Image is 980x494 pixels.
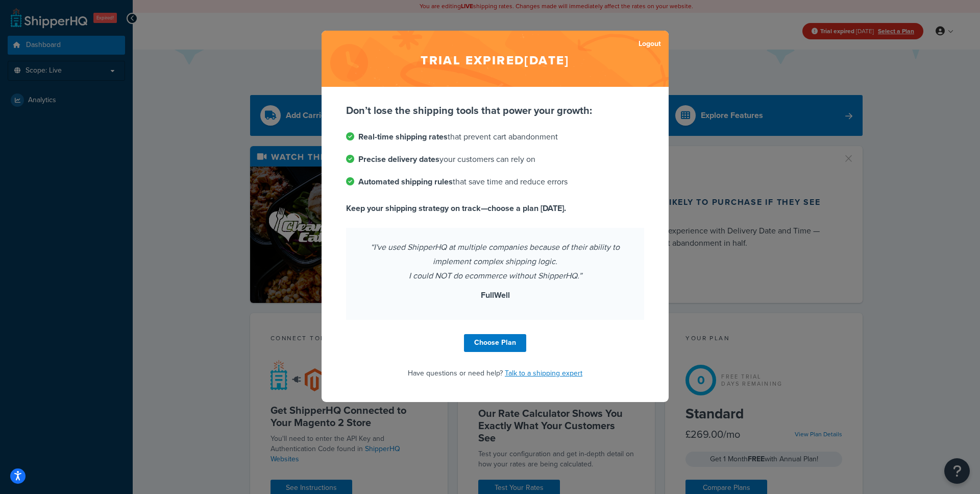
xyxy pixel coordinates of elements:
a: Choose Plan [464,334,526,352]
p: FullWell [358,288,632,302]
strong: Real-time shipping rates [358,131,448,143]
strong: Automated shipping rules [358,176,453,187]
p: “I've used ShipperHQ at multiple companies because of their ability to implement complex shipping... [358,240,632,283]
li: your customers can rely on [346,152,644,167]
li: that prevent cart abandonment [346,130,644,144]
h2: Trial expired [DATE] [322,31,669,87]
a: Talk to a shipping expert [505,368,582,379]
strong: Precise delivery dates [358,153,439,165]
a: Logout [639,37,661,51]
p: Keep your shipping strategy on track—choose a plan [DATE]. [346,201,644,216]
li: that save time and reduce errors [346,175,644,189]
p: Have questions or need help? [346,366,644,381]
p: Don’t lose the shipping tools that power your growth: [346,103,644,117]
